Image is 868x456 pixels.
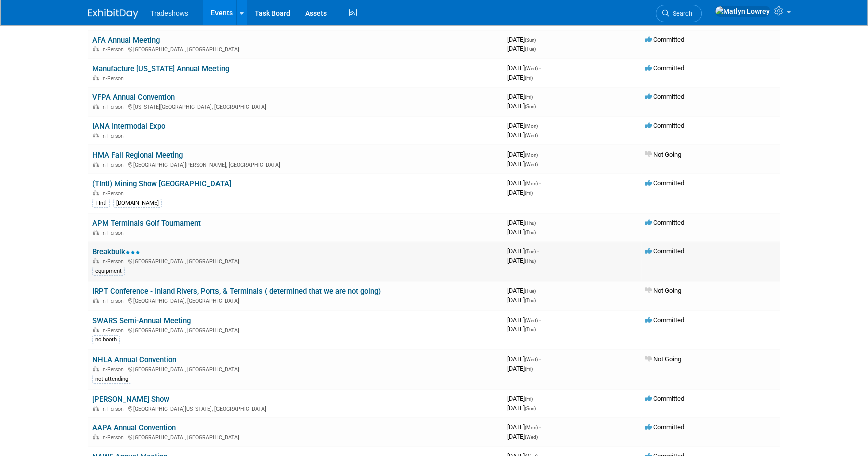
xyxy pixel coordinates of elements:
[537,219,539,226] span: -
[93,133,99,138] img: In-Person Event
[93,46,99,51] img: In-Person Event
[507,160,538,168] span: [DATE]
[507,365,533,372] span: [DATE]
[645,247,684,255] span: Committed
[645,219,684,226] span: Committed
[93,162,99,167] img: In-Person Event
[93,298,99,303] img: In-Person Event
[507,122,541,129] span: [DATE]
[715,6,770,17] img: Matlyn Lowrey
[539,355,541,363] span: -
[507,433,538,440] span: [DATE]
[507,355,541,363] span: [DATE]
[645,122,684,129] span: Committed
[92,179,231,188] a: (TIntl) Mining Show [GEOGRAPHIC_DATA]
[93,75,99,80] img: In-Person Event
[525,357,538,362] span: (Wed)
[93,406,99,411] img: In-Person Event
[101,406,127,412] span: In-Person
[101,133,127,139] span: In-Person
[93,434,99,439] img: In-Person Event
[507,257,536,264] span: [DATE]
[534,93,536,100] span: -
[101,190,127,197] span: In-Person
[525,249,536,254] span: (Tue)
[645,287,681,294] span: Not Going
[525,318,538,323] span: (Wed)
[92,150,183,160] a: HMA Fall Regional Meeting
[525,220,536,226] span: (Thu)
[93,190,99,195] img: In-Person Event
[101,104,127,110] span: In-Person
[92,355,176,364] a: NHLA Annual Convention
[539,423,541,431] span: -
[507,179,541,187] span: [DATE]
[507,316,541,324] span: [DATE]
[92,296,499,305] div: [GEOGRAPHIC_DATA], [GEOGRAPHIC_DATA]
[92,335,120,344] div: no booth
[507,150,541,158] span: [DATE]
[539,150,541,158] span: -
[507,219,539,226] span: [DATE]
[92,160,499,168] div: [GEOGRAPHIC_DATA][PERSON_NAME], [GEOGRAPHIC_DATA]
[150,9,188,17] span: Tradeshows
[507,296,536,304] span: [DATE]
[92,395,169,404] a: [PERSON_NAME] Show
[93,366,99,371] img: In-Person Event
[507,131,538,139] span: [DATE]
[507,228,536,236] span: [DATE]
[92,365,499,373] div: [GEOGRAPHIC_DATA], [GEOGRAPHIC_DATA]
[525,46,536,52] span: (Tue)
[537,36,539,43] span: -
[525,230,536,235] span: (Thu)
[645,355,681,363] span: Not Going
[507,102,536,110] span: [DATE]
[525,162,538,167] span: (Wed)
[101,366,127,373] span: In-Person
[507,74,533,81] span: [DATE]
[537,247,539,255] span: -
[507,247,539,255] span: [DATE]
[507,64,541,72] span: [DATE]
[93,230,99,235] img: In-Person Event
[645,150,681,158] span: Not Going
[645,36,684,43] span: Committed
[92,404,499,412] div: [GEOGRAPHIC_DATA][US_STATE], [GEOGRAPHIC_DATA]
[645,179,684,187] span: Committed
[92,45,499,53] div: [GEOGRAPHIC_DATA], [GEOGRAPHIC_DATA]
[539,122,541,129] span: -
[101,162,127,168] span: In-Person
[525,425,538,430] span: (Mon)
[656,5,702,22] a: Search
[525,288,536,294] span: (Tue)
[645,64,684,72] span: Committed
[507,395,536,402] span: [DATE]
[93,104,99,109] img: In-Person Event
[525,327,536,332] span: (Thu)
[507,325,536,333] span: [DATE]
[507,423,541,431] span: [DATE]
[92,433,499,441] div: [GEOGRAPHIC_DATA], [GEOGRAPHIC_DATA]
[525,152,538,158] span: (Mon)
[525,133,538,138] span: (Wed)
[525,181,538,186] span: (Mon)
[525,104,536,109] span: (Sun)
[101,46,127,53] span: In-Person
[113,199,162,208] div: [DOMAIN_NAME]
[101,230,127,236] span: In-Person
[645,93,684,100] span: Committed
[525,190,533,196] span: (Fri)
[525,406,536,411] span: (Sun)
[101,258,127,265] span: In-Person
[525,123,538,129] span: (Mon)
[507,287,539,294] span: [DATE]
[101,298,127,305] span: In-Person
[645,395,684,402] span: Committed
[92,267,125,276] div: equipment
[507,45,536,52] span: [DATE]
[525,75,533,81] span: (Fri)
[88,9,138,19] img: ExhibitDay
[507,189,533,196] span: [DATE]
[93,327,99,332] img: In-Person Event
[92,423,176,432] a: AAPA Annual Convention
